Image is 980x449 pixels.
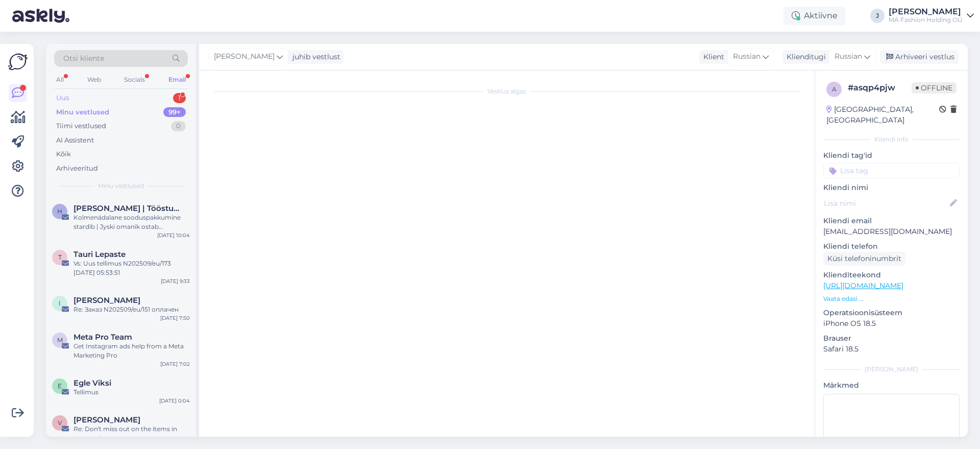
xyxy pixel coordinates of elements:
[823,252,905,266] div: Küsi telefoninumbrit
[73,379,111,388] span: Egle Viksi
[56,163,98,174] div: Arhiveeritud
[56,107,109,117] div: Minu vestlused
[8,52,28,72] img: Askly Logo
[823,150,960,161] p: Kliendi tag'id
[824,198,948,209] input: Lisa nimi
[163,107,186,117] div: 99+
[823,163,960,178] input: Lisa tag
[59,299,61,307] span: I
[98,181,144,191] span: Minu vestlused
[826,104,939,126] div: [GEOGRAPHIC_DATA], [GEOGRAPHIC_DATA]
[912,82,957,93] span: Offline
[823,281,903,290] a: [URL][DOMAIN_NAME]
[73,259,190,277] div: Vs: Uus tellimus N202509/eu/173 [DATE] 05:53:51
[870,9,885,23] div: J
[54,73,66,86] div: All
[823,294,960,303] p: Vaata edasi ...
[823,241,960,252] p: Kliendi telefon
[171,121,186,131] div: 0
[823,135,960,144] div: Kliendi info
[288,52,340,62] div: juhib vestlust
[73,250,126,259] span: Tauri Lepaste
[73,424,190,443] div: Re: Don't miss out on the items in your cart
[823,365,960,374] div: [PERSON_NAME]
[161,277,190,285] div: [DATE] 9:33
[889,8,974,24] a: [PERSON_NAME]MA Fashion Holding OÜ
[166,73,188,86] div: Email
[823,380,960,391] p: Märkmed
[58,253,62,261] span: T
[782,52,826,62] div: Klienditugi
[57,336,63,344] span: M
[73,204,180,213] span: Harro Puusild | Tööstusuudised
[823,216,960,226] p: Kliendi email
[58,419,62,427] span: V
[160,360,190,368] div: [DATE] 7:02
[73,305,190,314] div: Re: Заказ N202509/eu/151 оплачен
[73,296,140,305] span: Irina lukiyanova
[699,52,724,62] div: Klient
[56,149,71,159] div: Kõik
[832,85,837,93] span: a
[58,382,62,390] span: E
[209,87,804,96] div: Vestlus algas
[73,213,190,231] div: Kolmenädalane sooduspakkumine stardib | Jyski omanik ostab Baltimaades 67 miljoni euro eest metsa
[823,226,960,237] p: [EMAIL_ADDRESS][DOMAIN_NAME]
[889,8,963,16] div: [PERSON_NAME]
[880,50,959,64] div: Arhiveeri vestlus
[122,73,147,86] div: Socials
[73,388,190,397] div: Tellimus
[823,270,960,280] p: Klienditeekond
[214,51,275,62] span: [PERSON_NAME]
[63,53,104,64] span: Otsi kliente
[159,397,190,405] div: [DATE] 0:04
[73,333,132,342] span: Meta Pro Team
[823,318,960,329] p: iPhone OS 18.5
[823,308,960,318] p: Operatsioonisüsteem
[85,73,103,86] div: Web
[823,333,960,344] p: Brauser
[835,51,862,62] span: Russian
[783,7,846,25] div: Aktiivne
[56,135,94,146] div: AI Assistent
[889,16,963,24] div: MA Fashion Holding OÜ
[56,93,69,103] div: Uus
[57,207,62,215] span: H
[73,415,140,424] span: Violeta Zhecheva
[173,93,186,103] div: 1
[157,231,190,239] div: [DATE] 10:04
[848,82,912,94] div: # asqp4pjw
[733,51,761,62] span: Russian
[73,342,190,360] div: Get Instagram ads help from a Meta Marketing Pro
[160,314,190,322] div: [DATE] 7:50
[56,121,106,131] div: Tiimi vestlused
[823,182,960,193] p: Kliendi nimi
[823,344,960,355] p: Safari 18.5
